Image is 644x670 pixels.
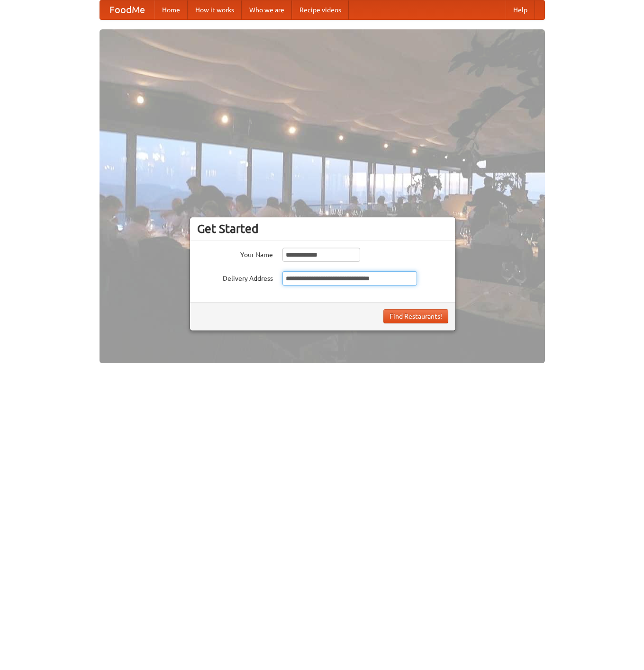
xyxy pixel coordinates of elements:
button: Find Restaurants! [383,309,448,323]
label: Your Name [197,248,273,259]
label: Delivery Address [197,271,273,283]
a: How it works [188,0,242,19]
h3: Get Started [197,222,448,236]
a: Help [506,0,535,19]
a: Who we are [242,0,292,19]
a: FoodMe [100,0,154,19]
a: Recipe videos [292,0,349,19]
a: Home [154,0,188,19]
